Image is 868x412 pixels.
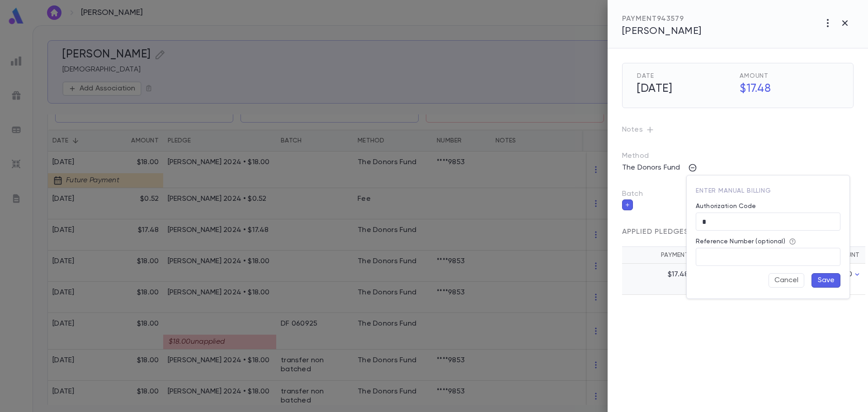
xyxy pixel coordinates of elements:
[811,273,840,288] button: Save
[769,273,804,288] button: Cancel
[785,238,796,248] div: Enter a reference number to allow Admire to connect this payment to your processor and enable lat...
[696,238,785,245] label: Reference Number (optional)
[696,188,771,194] span: Enter Manual Billing
[696,203,756,210] label: Authorization Code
